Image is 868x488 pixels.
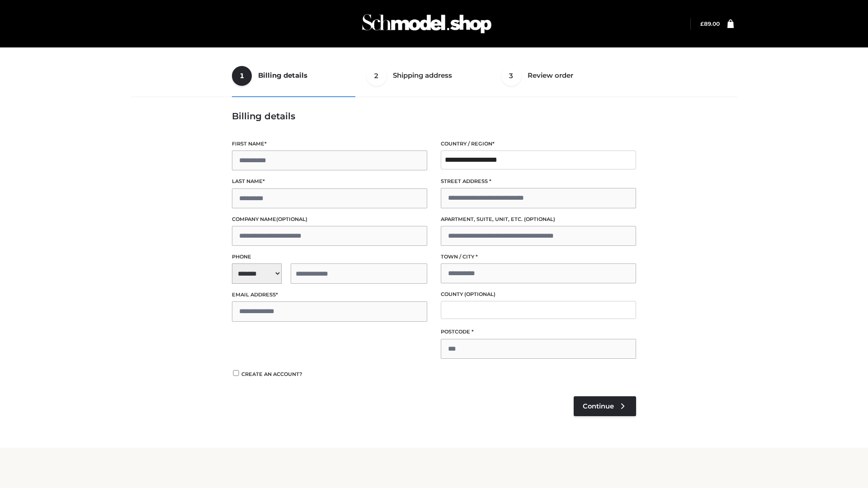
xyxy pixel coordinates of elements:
[232,215,427,224] label: Company name
[441,177,636,186] label: Street address
[464,291,495,297] span: (optional)
[700,20,720,27] a: £89.00
[441,290,636,299] label: County
[441,328,636,336] label: Postcode
[359,6,495,42] img: Schmodel Admin 964
[276,216,307,222] span: (optional)
[232,111,636,122] h3: Billing details
[232,291,427,299] label: Email address
[232,370,240,376] input: Create an account?
[232,140,427,148] label: First name
[232,253,427,261] label: Phone
[241,371,302,377] span: Create an account?
[583,402,614,410] span: Continue
[700,20,720,27] bdi: 89.00
[524,216,555,222] span: (optional)
[441,253,636,261] label: Town / City
[232,177,427,186] label: Last name
[700,20,704,27] span: £
[574,396,636,416] a: Continue
[441,140,636,148] label: Country / Region
[441,215,636,224] label: Apartment, suite, unit, etc.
